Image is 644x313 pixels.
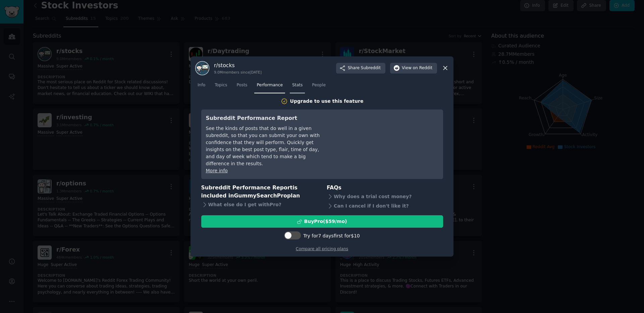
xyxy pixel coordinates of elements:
a: People [310,80,328,94]
button: Viewon Reddit [390,63,437,74]
a: More info [206,168,228,173]
div: Try for 7 days first for $10 [303,232,360,239]
div: Upgrade to use this feature [290,98,364,105]
div: What else do I get with Pro ? [201,200,318,210]
button: ShareSubreddit [336,63,385,74]
span: Share [348,65,381,71]
div: Buy Pro ($ 59 /mo ) [304,218,347,225]
a: Performance [254,80,285,94]
a: Topics [212,80,229,94]
div: Can I cancel if I don't like it? [327,201,443,211]
span: Stats [292,82,303,88]
h3: Subreddit Performance Report [206,114,328,123]
span: Topics [215,82,227,88]
a: Compare all pricing plans [296,247,348,251]
h3: FAQs [327,184,443,192]
h3: r/ stocks [214,62,262,69]
div: See the kinds of posts that do well in a given subreddit, so that you can submit your own with co... [206,125,328,167]
a: Stats [290,80,305,94]
span: Subreddit [361,65,381,71]
div: Why does a trial cost money? [327,192,443,201]
span: Performance [257,82,283,88]
span: GummySearch Pro [234,192,287,199]
span: Posts [236,82,247,88]
span: People [312,82,326,88]
span: View [402,65,432,71]
button: BuyPro($59/mo) [201,215,443,228]
img: stocks [195,61,209,75]
a: Posts [234,80,250,94]
a: Info [195,80,208,94]
div: 9.0M members since [DATE] [214,70,262,75]
span: Info [198,82,205,88]
iframe: YouTube video player [338,114,438,165]
span: on Reddit [413,65,432,71]
h3: Subreddit Performance Report is included in plan [201,184,318,200]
